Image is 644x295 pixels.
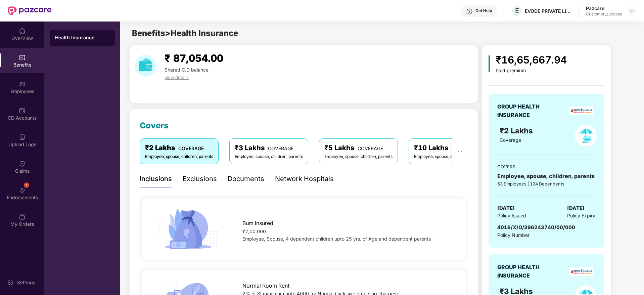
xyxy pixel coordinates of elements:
img: svg+xml;base64,PHN2ZyBpZD0iQ0RfQWNjb3VudHMiIGRhdGEtbmFtZT0iQ0QgQWNjb3VudHMiIHhtbG5zPSJodHRwOi8vd3... [19,107,26,114]
div: COVERS [497,163,595,170]
img: icon [156,207,220,251]
div: EVODE PRIVATE LIMITED [525,8,572,14]
img: insurerLogo [569,107,593,115]
span: Covers [140,121,169,130]
div: Settings [15,279,37,286]
span: COVERAGE [452,145,477,151]
img: svg+xml;base64,PHN2ZyBpZD0iU2V0dGluZy0yMHgyMCIgeG1sbnM9Imh0dHA6Ly93d3cudzMub3JnLzIwMDAvc3ZnIiB3aW... [7,279,14,286]
span: ₹ 87,054.00 [165,52,223,64]
span: Policy Number [497,232,530,238]
div: GROUP HEALTH INSURANCE [497,102,556,119]
div: ₹16,65,667.94 [496,52,567,68]
div: Employee, spouse, children, parents [414,154,482,160]
span: [DATE] [497,204,515,212]
img: svg+xml;base64,PHN2ZyBpZD0iSGVscC0zMngzMiIgeG1sbnM9Imh0dHA6Ly93d3cudzMub3JnLzIwMDAvc3ZnIiB3aWR0aD... [466,8,473,15]
span: COVERAGE [178,145,204,151]
div: Get Help [475,8,492,13]
span: Sum Insured [242,219,273,227]
img: svg+xml;base64,PHN2ZyBpZD0iRW5kb3JzZW1lbnRzIiB4bWxucz0iaHR0cDovL3d3dy53My5vcmcvMjAwMC9zdmciIHdpZH... [19,187,26,194]
span: COVERAGE [268,145,293,151]
img: svg+xml;base64,PHN2ZyBpZD0iRHJvcGRvd24tMzJ4MzIiIHhtbG5zPSJodHRwOi8vd3d3LnczLm9yZy8yMDAwL3N2ZyIgd2... [629,8,635,13]
img: download [135,55,156,77]
div: GROUP HEALTH INSURANCE [497,263,556,280]
div: Employee, spouse, children, parents [235,154,303,160]
span: Coverage [500,137,521,143]
span: view details [165,75,189,80]
span: ₹2 Lakhs [500,126,535,135]
span: [DATE] [567,204,585,212]
span: Benefits > Health Insurance [132,28,238,38]
img: icon [489,55,490,72]
span: ellipsis [458,149,462,154]
div: Exclusions [183,174,217,184]
img: svg+xml;base64,PHN2ZyBpZD0iSG9tZSIgeG1sbnM9Imh0dHA6Ly93d3cudzMub3JnLzIwMDAvc3ZnIiB3aWR0aD0iMjAiIG... [19,28,26,34]
img: New Pazcare Logo [8,6,52,15]
div: Employee, spouse, children, parents [497,172,595,180]
div: ₹10 Lakhs [414,143,482,153]
button: ellipsis [452,138,468,164]
div: Inclusions [140,174,172,184]
div: ₹2 Lakhs [145,143,213,153]
img: policyIcon [575,125,597,146]
div: ₹3 Lakhs [235,143,303,153]
div: Customer_success [586,11,622,17]
div: 1 [24,182,29,188]
img: svg+xml;base64,PHN2ZyBpZD0iVXBsb2FkX0xvZ3MiIGRhdGEtbmFtZT0iVXBsb2FkIExvZ3MiIHhtbG5zPSJodHRwOi8vd3... [19,134,26,140]
div: Pazcare [586,5,622,11]
span: Policy Expiry [567,212,595,219]
span: 4016/X/O/396243740/00/000 [497,224,575,230]
span: Employee, Spouse, 4 dependent children upto 25 yrs. of Age and dependent parents [242,236,431,242]
img: svg+xml;base64,PHN2ZyBpZD0iTXlfT3JkZXJzIiBkYXRhLW5hbWU9Ik15IE9yZGVycyIgeG1sbnM9Imh0dHA6Ly93d3cudz... [19,213,26,220]
div: Employee, spouse, children, parents [145,154,213,160]
div: Documents [228,174,264,184]
span: COVERAGE [358,145,383,151]
div: Health Insurance [55,34,109,41]
div: ₹2,00,000 [242,228,451,235]
img: svg+xml;base64,PHN2ZyBpZD0iQ2xhaW0iIHhtbG5zPSJodHRwOi8vd3d3LnczLm9yZy8yMDAwL3N2ZyIgd2lkdGg9IjIwIi... [19,160,26,167]
img: svg+xml;base64,PHN2ZyBpZD0iRW1wbG95ZWVzIiB4bWxucz0iaHR0cDovL3d3dy53My5vcmcvMjAwMC9zdmciIHdpZHRoPS... [19,81,26,87]
img: svg+xml;base64,PHN2ZyBpZD0iQmVuZWZpdHMiIHhtbG5zPSJodHRwOi8vd3d3LnczLm9yZy8yMDAwL3N2ZyIgd2lkdGg9Ij... [19,54,26,61]
span: Shared C.D balance [165,67,209,73]
span: Policy Issued [497,212,526,219]
div: Network Hospitals [275,174,334,184]
img: insurerLogo [569,267,593,276]
div: ₹5 Lakhs [324,143,393,153]
div: Employee, spouse, children, parents [324,154,393,160]
span: E [515,7,519,15]
span: Normal Room Rent [242,282,289,290]
div: 53 Employees | 124 Dependents [497,180,595,187]
div: Paid premium [496,68,567,74]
